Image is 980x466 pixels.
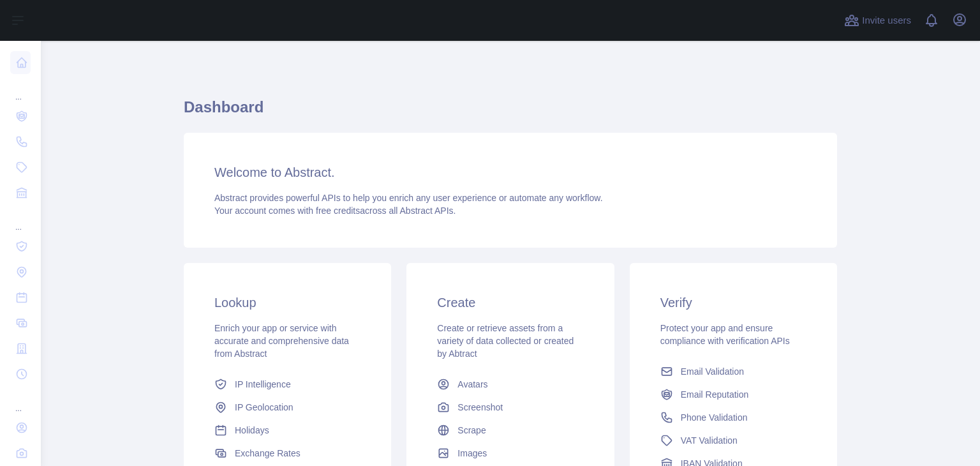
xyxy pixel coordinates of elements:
span: Scrape [457,424,486,437]
a: Exchange Rates [209,442,366,465]
h3: Create [437,294,583,312]
a: Scrape [432,419,588,442]
a: Phone Validation [655,406,812,429]
span: Invite users [862,13,911,28]
span: Holidays [235,424,269,437]
a: Avatars [432,373,588,396]
span: Screenshot [457,401,503,414]
span: Enrich your app or service with accurate and comprehensive data from Abstract [214,323,349,359]
div: ... [10,388,31,414]
div: ... [10,77,31,102]
span: Avatars [457,378,487,391]
span: Email Reputation [681,388,749,401]
span: Phone Validation [681,411,748,424]
span: IP Intelligence [235,378,291,391]
span: Create or retrieve assets from a variety of data collected or created by Abtract [437,323,574,359]
a: IP Geolocation [209,396,366,419]
a: Email Reputation [655,383,812,406]
a: Screenshot [432,396,588,419]
span: Your account comes with across all Abstract APIs. [214,206,456,216]
span: Email Validation [681,365,744,378]
h1: Dashboard [184,97,837,128]
h3: Welcome to Abstract. [214,163,806,181]
a: VAT Validation [655,429,812,452]
span: Protect your app and ensure compliance with verification APIs [660,323,790,346]
span: Exchange Rates [235,447,301,460]
a: Images [432,442,588,465]
span: VAT Validation [681,434,738,447]
h3: Verify [660,294,806,312]
h3: Lookup [214,294,360,312]
div: ... [10,207,31,232]
a: IP Intelligence [209,373,366,396]
button: Invite users [842,10,914,31]
a: Holidays [209,419,366,442]
span: Images [457,447,487,460]
span: free credits [316,206,360,216]
span: Abstract provides powerful APIs to help you enrich any user experience or automate any workflow. [214,193,603,203]
a: Email Validation [655,360,812,383]
span: IP Geolocation [235,401,293,414]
